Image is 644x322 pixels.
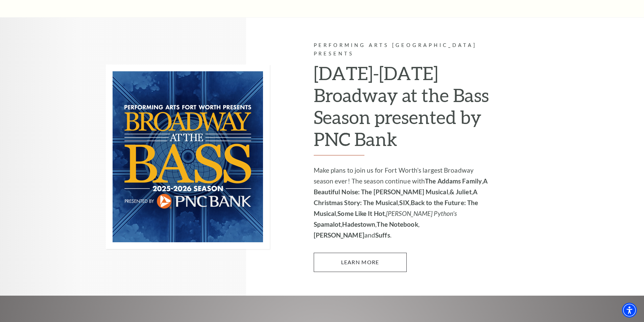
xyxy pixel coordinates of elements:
strong: Suffs [375,231,390,239]
h2: [DATE]-[DATE] Broadway at the Bass Season presented by PNC Bank [314,62,495,155]
p: Performing Arts [GEOGRAPHIC_DATA] Presents [314,41,495,58]
strong: The Addams Family [425,177,482,185]
strong: A Beautiful Noise: The [PERSON_NAME] Musical [314,177,488,196]
strong: A Christmas Story: The Musical [314,188,477,206]
strong: & Juliet [450,188,472,196]
strong: Some Like It Hot [337,209,385,217]
em: [PERSON_NAME] Python's [386,209,457,217]
strong: The Notebook [377,220,418,228]
a: Learn More 2025-2026 Broadway at the Bass Season presented by PNC Bank [314,253,407,272]
strong: Back to the Future: The Musical [314,199,478,217]
strong: Hadestown [342,220,375,228]
strong: SIX [399,199,409,206]
strong: Spamalot [314,220,341,228]
p: Make plans to join us for Fort Worth’s largest Broadway season ever! The season continue with , ,... [314,165,495,241]
div: Accessibility Menu [622,303,637,318]
img: Performing Arts Fort Worth Presents [106,65,270,249]
strong: [PERSON_NAME] [314,231,364,239]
